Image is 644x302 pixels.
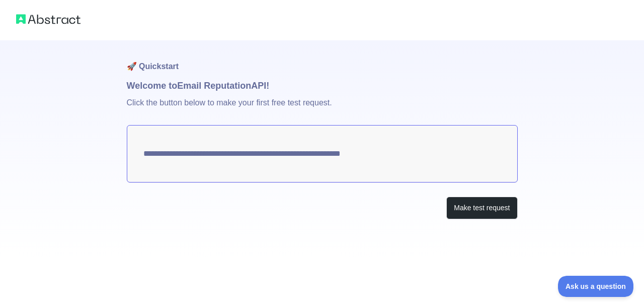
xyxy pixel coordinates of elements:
h1: Welcome to Email Reputation API! [127,79,518,93]
button: Make test request [446,197,517,219]
iframe: Toggle Customer Support [558,276,634,297]
p: Click the button below to make your first free test request. [127,93,518,125]
img: Abstract logo [16,12,80,26]
h1: 🚀 Quickstart [127,40,518,79]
